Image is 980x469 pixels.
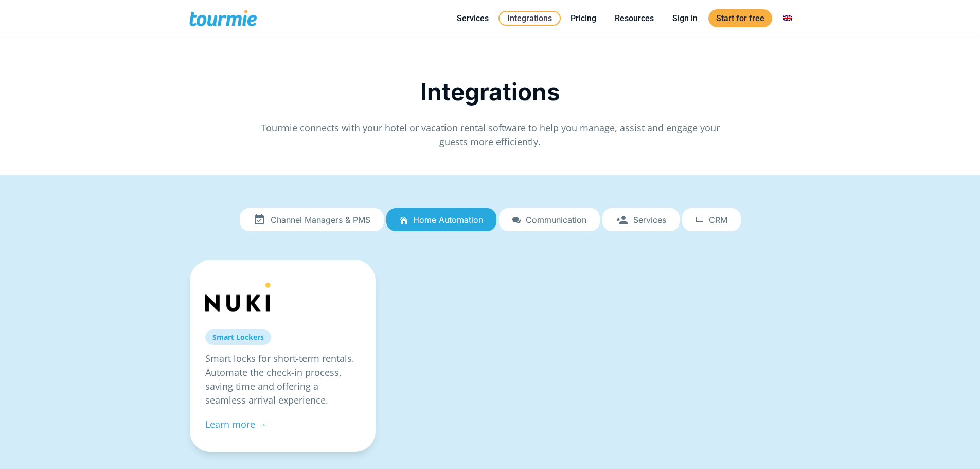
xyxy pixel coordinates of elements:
[449,12,496,25] a: Services
[205,418,267,430] a: Learn more →
[775,12,800,25] a: Switch to
[205,329,271,345] a: Smart Lockers
[633,215,666,224] span: Services
[526,215,586,224] span: Communication
[420,77,560,106] span: Integrations
[607,12,662,25] a: Resources
[709,215,727,224] span: CRM
[665,12,705,25] a: Sign in
[563,12,604,25] a: Pricing
[498,11,561,26] a: Integrations
[413,215,483,224] span: Home automation
[271,215,370,224] span: Channel Managers & PMS
[261,121,720,148] span: Tourmie connects with your hotel or vacation rental software to help you manage, assist and engag...
[708,9,772,27] a: Start for free
[205,352,360,407] p: Smart locks for short-term rentals. Automate the check-in process, saving time and offering a sea...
